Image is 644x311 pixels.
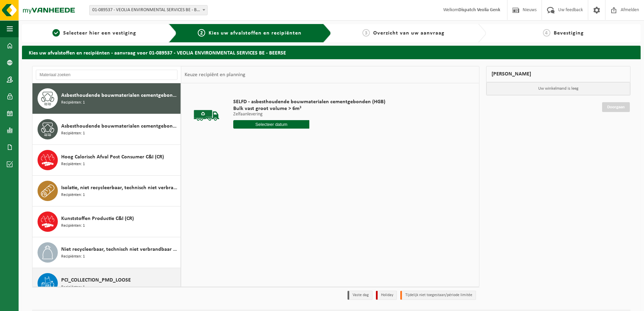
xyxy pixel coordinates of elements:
[61,153,164,161] span: Hoog Calorisch Afval Post Consumer C&I (CR)
[543,29,550,37] span: 4
[233,112,385,117] p: Zelfaanlevering
[209,30,302,36] span: Kies uw afvalstoffen en recipiënten
[25,29,163,37] a: 1Selecteer hier een vestiging
[61,192,85,198] span: Recipiënten: 1
[233,120,309,129] input: Selecteer datum
[61,284,85,291] span: Recipiënten: 1
[63,30,136,36] span: Selecteer hier een vestiging
[61,253,85,260] span: Recipiënten: 1
[32,268,181,299] button: PCI_COLLECTION_PMD_LOOSE Recipiënten: 1
[61,122,179,130] span: Asbesthoudende bouwmaterialen cementgebonden met isolatie(hechtgebonden)
[61,276,131,284] span: PCI_COLLECTION_PMD_LOOSE
[61,223,85,229] span: Recipiënten: 1
[233,98,385,105] span: SELFD - asbesthoudende bouwmaterialen cementgebonden (HGB)
[61,161,85,168] span: Recipiënten: 1
[22,46,641,59] h2: Kies uw afvalstoffen en recipiënten - aanvraag voor 01-089537 - VEOLIA ENVIRONMENTAL SERVICES BE ...
[554,30,584,36] span: Bevestiging
[198,29,205,37] span: 2
[32,176,181,206] button: Isolatie, niet recycleerbaar, technisch niet verbrandbaar (brandbaar) Recipiënten: 1
[486,82,630,95] p: Uw winkelmand is leeg
[32,145,181,176] button: Hoog Calorisch Afval Post Consumer C&I (CR) Recipiënten: 1
[181,66,249,83] div: Keuze recipiënt en planning
[61,99,85,106] span: Recipiënten: 1
[61,215,134,223] span: Kunststoffen Productie C&I (CR)
[233,105,385,112] span: Bulk vast groot volume > 6m³
[90,5,207,15] span: 01-089537 - VEOLIA ENVIRONMENTAL SERVICES BE - BEERSE
[32,206,181,237] button: Kunststoffen Productie C&I (CR) Recipiënten: 1
[61,130,85,137] span: Recipiënten: 1
[32,114,181,145] button: Asbesthoudende bouwmaterialen cementgebonden met isolatie(hechtgebonden) Recipiënten: 1
[61,245,179,253] span: Niet recycleerbaar, technisch niet verbrandbaar afval (brandbaar)
[458,7,500,13] strong: Dispatch Veolia Genk
[486,66,631,82] div: [PERSON_NAME]
[36,70,177,80] input: Materiaal zoeken
[400,291,476,300] li: Tijdelijk niet toegestaan/période limitée
[61,184,179,192] span: Isolatie, niet recycleerbaar, technisch niet verbrandbaar (brandbaar)
[376,291,397,300] li: Holiday
[52,29,60,37] span: 1
[373,30,445,36] span: Overzicht van uw aanvraag
[32,237,181,268] button: Niet recycleerbaar, technisch niet verbrandbaar afval (brandbaar) Recipiënten: 1
[602,102,630,112] a: Doorgaan
[61,91,179,99] span: Asbesthoudende bouwmaterialen cementgebonden (hechtgebonden)
[32,83,181,114] button: Asbesthoudende bouwmaterialen cementgebonden (hechtgebonden) Recipiënten: 1
[362,29,370,37] span: 3
[89,5,208,15] span: 01-089537 - VEOLIA ENVIRONMENTAL SERVICES BE - BEERSE
[348,291,373,300] li: Vaste dag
